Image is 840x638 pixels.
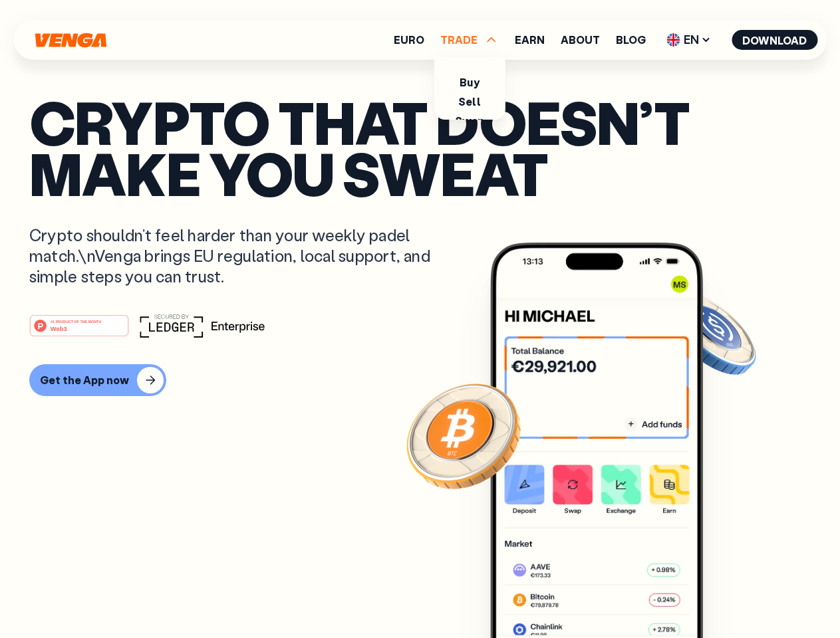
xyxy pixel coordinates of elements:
img: USDC coin [663,286,759,381]
a: Blog [616,35,646,45]
a: Get the App now [29,364,811,396]
a: Sell [458,94,481,108]
tspan: #1 PRODUCT OF THE MONTH [51,319,101,323]
p: Crypto shouldn’t feel harder than your weekly padel match.\nVenga brings EU regulation, local sup... [29,225,450,287]
a: Euro [394,35,424,45]
p: Crypto that doesn’t make you sweat [29,96,811,198]
img: Bitcoin [404,375,523,495]
a: Swap [455,114,485,128]
a: #1 PRODUCT OF THE MONTHWeb3 [29,322,129,340]
span: TRADE [440,32,499,48]
img: flag-uk [666,33,680,47]
button: Get the App now [29,364,166,396]
span: EN [662,29,716,51]
a: Buy [460,75,479,89]
div: Get the App now [40,373,129,387]
span: TRADE [440,35,478,45]
a: Earn [515,35,545,45]
button: Download [732,30,817,50]
svg: Home [33,33,108,48]
a: About [561,35,600,45]
tspan: Web3 [51,324,67,332]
